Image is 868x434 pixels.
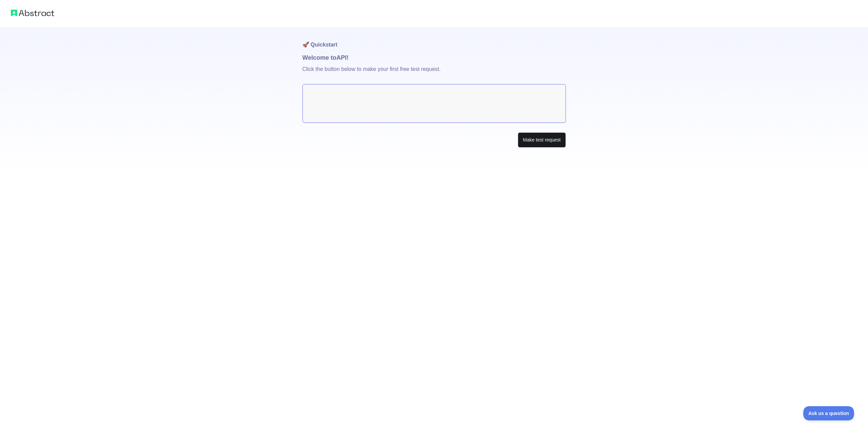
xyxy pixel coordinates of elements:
[11,8,54,18] img: Abstract logo
[518,132,566,148] button: Make test request
[302,53,566,62] h1: Welcome to API!
[803,406,854,420] iframe: Toggle Customer Support
[302,62,566,84] p: Click the button below to make your first free test request.
[302,27,566,53] h1: 🚀 Quickstart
